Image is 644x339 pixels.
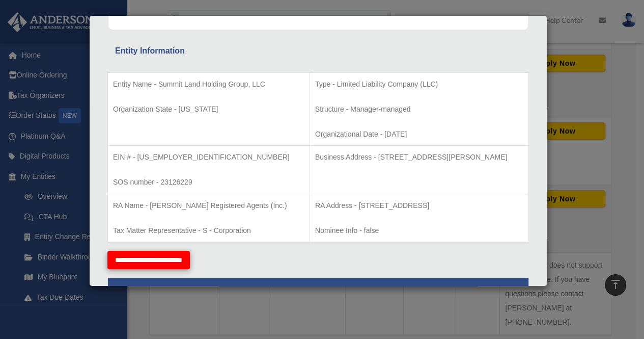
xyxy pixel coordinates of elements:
[113,176,304,189] p: SOS number - 23126229
[315,224,523,237] p: Nominee Info - false
[113,199,304,212] p: RA Name - [PERSON_NAME] Registered Agents (Inc.)
[115,44,521,58] div: Entity Information
[315,78,523,91] p: Type - Limited Liability Company (LLC)
[315,103,523,116] p: Structure - Manager-managed
[108,278,529,303] th: Tax Information
[113,78,304,91] p: Entity Name - Summit Land Holding Group, LLC
[113,224,304,237] p: Tax Matter Representative - S - Corporation
[315,199,523,212] p: RA Address - [STREET_ADDRESS]
[315,151,523,164] p: Business Address - [STREET_ADDRESS][PERSON_NAME]
[113,103,304,116] p: Organization State - [US_STATE]
[315,128,523,141] p: Organizational Date - [DATE]
[113,151,304,164] p: EIN # - [US_EMPLOYER_IDENTIFICATION_NUMBER]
